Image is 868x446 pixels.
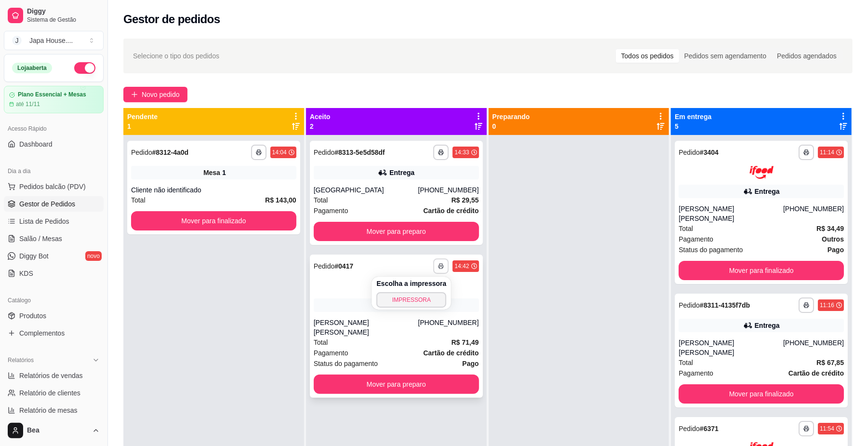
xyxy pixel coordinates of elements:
p: Em entrega [675,112,711,122]
div: 11:54 [820,425,834,432]
div: [PERSON_NAME] [PERSON_NAME] [679,338,783,357]
article: até 11/11 [16,100,40,108]
div: Todos os pedidos [616,49,679,63]
p: 0 [493,122,530,131]
button: Alterar Status [74,62,95,74]
div: 14:42 [454,262,469,270]
span: plus [131,91,138,98]
strong: R$ 34,49 [816,225,844,232]
button: Novo pedido [123,87,187,102]
button: Mover para finalizado [679,384,844,404]
span: Diggy Bot [19,251,49,261]
span: Gestor de Pedidos [19,199,75,209]
div: [PHONE_NUMBER] [783,204,844,223]
div: Japa House. ... [29,36,73,45]
button: IMPRESSORA [376,292,446,308]
div: [GEOGRAPHIC_DATA] [314,185,418,195]
div: 11:16 [820,301,834,309]
a: Dashboard [4,136,104,152]
a: Complementos [4,325,104,341]
div: [PHONE_NUMBER] [418,185,479,195]
button: Mover para finalizado [679,261,844,280]
strong: R$ 143,00 [265,196,296,204]
strong: # 0417 [334,262,353,270]
strong: # 6371 [700,425,719,432]
strong: # 8313-5e5d58df [334,149,385,156]
a: KDS [4,266,104,281]
span: Pedido [131,149,152,156]
a: Salão / Mesas [4,231,104,246]
button: Select a team [4,31,104,50]
a: Gestor de Pedidos [4,196,104,212]
span: Status do pagamento [314,358,378,369]
strong: Pago [462,360,479,367]
span: Relatórios [8,356,34,364]
img: ifood [749,166,774,179]
span: Total [679,357,693,368]
strong: R$ 67,85 [816,359,844,366]
span: Relatório de mesas [19,405,78,415]
a: Plano Essencial + Mesasaté 11/11 [4,86,104,113]
strong: # 8311-4135f7db [700,301,750,309]
p: 5 [675,122,711,131]
div: Pedidos agendados [772,49,842,63]
strong: # 8312-4a0d [152,149,189,156]
p: Aceito [310,112,331,122]
button: Mover para preparo [314,375,479,394]
a: Lista de Pedidos [4,214,104,229]
span: J [12,36,22,45]
span: Relatório de clientes [19,388,80,398]
article: Plano Essencial + Mesas [18,91,86,98]
div: [PHONE_NUMBER] [418,318,479,337]
div: Cliente não identificado [131,185,296,195]
span: Mesa [203,168,220,177]
div: Entrega [755,321,780,330]
span: Pedido [314,149,335,156]
p: 1 [127,122,158,131]
a: Relatórios de vendas [4,368,104,383]
span: Relatórios de vendas [19,371,83,380]
div: Acesso Rápido [4,121,104,136]
span: Pedido [679,149,700,156]
span: Pedido [314,262,335,270]
div: Entrega [755,187,780,196]
div: Dia a dia [4,163,104,179]
div: [PERSON_NAME] [PERSON_NAME] [679,204,783,223]
span: Lista de Pedidos [19,216,69,226]
span: Complementos [19,328,65,338]
span: Total [131,195,146,205]
span: Status do pagamento [679,244,743,255]
a: Produtos [4,308,104,324]
span: Total [679,223,693,234]
button: Pedidos balcão (PDV) [4,179,104,194]
strong: R$ 29,55 [452,196,479,204]
h2: Gestor de pedidos [123,12,220,27]
a: Diggy Botnovo [4,248,104,264]
span: Total [314,337,328,348]
div: Loja aberta [12,63,52,73]
strong: Pago [828,246,844,254]
span: Pagamento [679,234,713,244]
span: Total [314,195,328,205]
div: [PHONE_NUMBER] [783,338,844,357]
div: 11:14 [820,149,834,156]
div: 14:33 [454,149,469,156]
a: Relatório de mesas [4,403,104,418]
strong: # 3404 [700,149,719,156]
div: Entrega [389,168,414,177]
strong: Cartão de crédito [423,207,479,215]
span: Pedido [679,425,700,432]
h4: Escolha a impressora [376,279,446,288]
strong: Cartão de crédito [423,349,479,357]
div: 14:04 [272,149,287,156]
strong: Cartão de crédito [788,369,844,377]
a: Relatório de clientes [4,385,104,401]
span: Diggy [27,7,100,16]
span: Dashboard [19,139,53,149]
strong: R$ 71,49 [452,338,479,346]
span: Pedidos balcão (PDV) [19,182,86,191]
span: KDS [19,269,33,278]
span: Pagamento [314,205,348,216]
button: Mover para preparo [314,222,479,241]
span: Salão / Mesas [19,234,62,243]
